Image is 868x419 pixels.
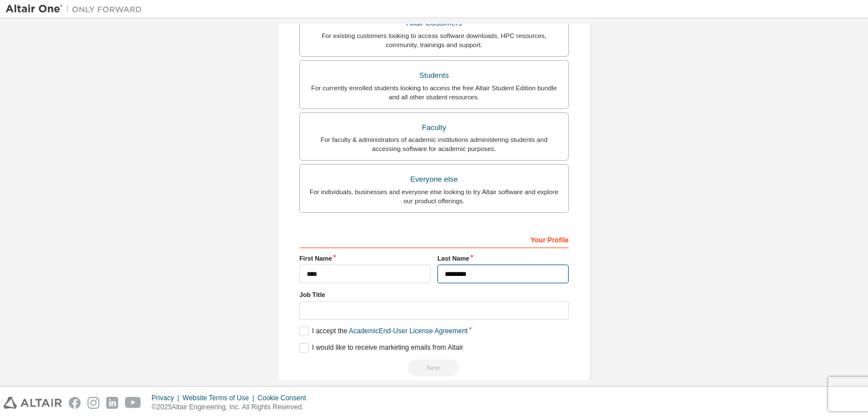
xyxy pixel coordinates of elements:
[299,230,569,248] div: Your Profile
[307,171,561,187] div: Everyone else
[257,393,312,403] div: Cookie Consent
[6,3,148,15] img: Altair One
[299,290,569,299] label: Job Title
[125,397,141,409] img: youtube.svg
[307,83,561,102] div: For currently enrolled students looking to access the free Altair Student Edition bundle and all ...
[307,31,561,49] div: For existing customers looking to access software downloads, HPC resources, community, trainings ...
[106,397,118,409] img: linkedin.svg
[3,397,62,409] img: altair_logo.svg
[299,359,569,376] div: Read and acccept EULA to continue
[152,403,313,412] p: © 2025 Altair Engineering, Inc. All Rights Reserved.
[87,397,99,409] img: instagram.svg
[299,326,468,336] label: I accept the
[307,120,561,136] div: Faculty
[307,187,561,206] div: For individuals, businesses and everyone else looking to try Altair software and explore our prod...
[299,343,463,353] label: I would like to receive marketing emails from Altair
[437,254,569,263] label: Last Name
[307,68,561,83] div: Students
[69,397,81,409] img: facebook.svg
[152,393,182,403] div: Privacy
[182,393,257,403] div: Website Terms of Use
[349,327,468,335] a: Academic End-User License Agreement
[299,254,431,263] label: First Name
[307,135,561,153] div: For faculty & administrators of academic institutions administering students and accessing softwa...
